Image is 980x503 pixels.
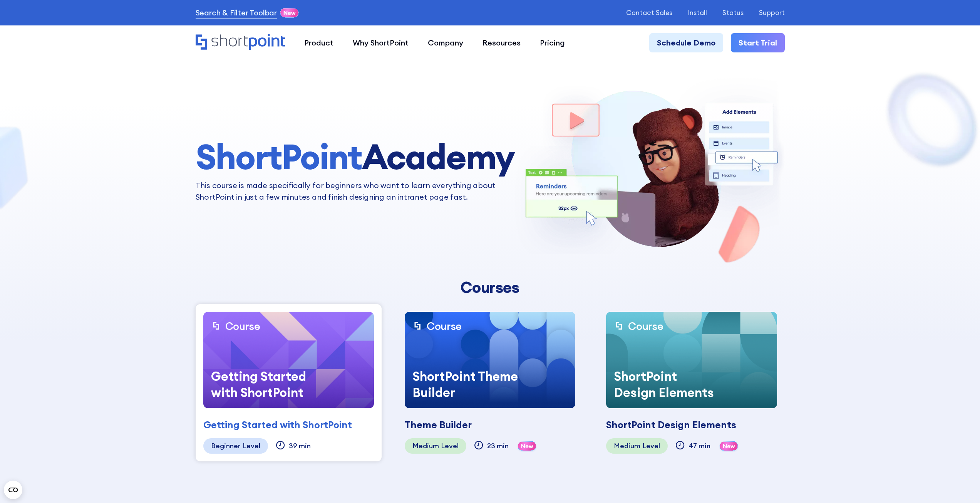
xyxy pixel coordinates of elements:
div: ShortPoint Theme Builder [405,360,526,409]
button: Open CMP widget [4,481,22,499]
h1: Academy [196,138,514,176]
div: Pricing [540,37,565,49]
a: Product [295,33,343,52]
div: Course [225,320,260,333]
div: Product [304,37,333,49]
div: 39 min [289,442,311,450]
a: CourseShortPoint Design Elements [606,312,777,408]
a: Resources [473,33,530,52]
div: ShortPoint Design Elements [606,360,727,409]
a: Why ShortPoint [343,33,418,52]
div: Company [428,37,463,49]
div: Getting Started with ShortPoint [203,418,352,432]
div: Level [441,442,459,450]
a: Pricing [530,33,575,52]
div: Medium [412,442,439,450]
div: Beginner [211,442,241,450]
div: Course [427,320,462,333]
a: CourseGetting Started with ShortPoint [203,312,374,408]
div: Getting Started with ShortPoint [203,360,325,409]
div: Level [243,442,260,450]
p: This course is made specifically for beginners who want to learn everything about ShortPoint in j... [196,180,514,203]
iframe: Chat Widget [941,466,980,503]
div: Theme Builder [405,418,472,432]
a: Install [688,9,707,17]
div: 23 min [487,442,509,450]
div: Why ShortPoint [353,37,409,49]
a: CourseShortPoint Theme Builder [405,312,575,408]
span: ShortPoint [196,135,362,178]
a: Search & Filter Toolbar [196,7,277,19]
a: Company [418,33,473,52]
div: Medium [614,442,640,450]
a: Support [759,9,785,17]
a: Schedule Demo [649,33,723,52]
div: Course [628,320,663,333]
a: Contact Sales [626,9,672,17]
div: Level [642,442,660,450]
div: Courses [346,279,635,296]
a: Status [722,9,744,17]
div: ShortPoint Design Elements [606,418,736,432]
a: Home [196,34,285,51]
div: Resources [482,37,521,49]
div: 47 min [689,442,710,450]
a: Start Trial [731,33,785,52]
